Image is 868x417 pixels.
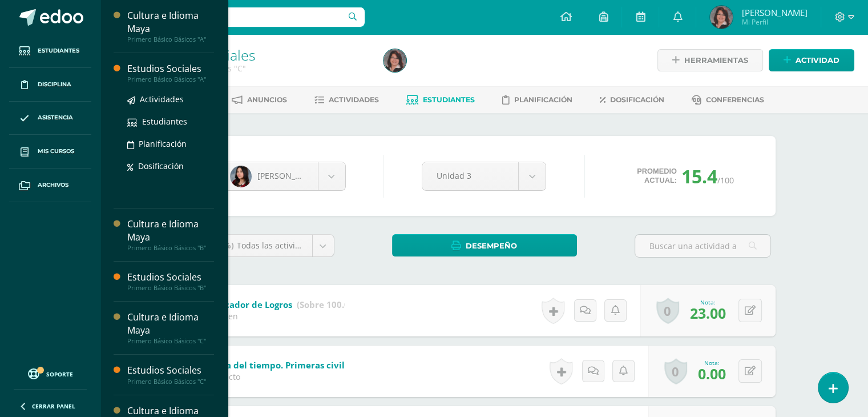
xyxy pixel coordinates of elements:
b: Línea del tiempo. Primeras civilizaciones mesoamericanas [208,359,459,371]
strong: (Sobre 100.0) [297,299,352,310]
a: Estudiantes [9,34,91,68]
a: Estudios SocialesPrimero Básico Básicos "C" [127,364,214,385]
span: Conferencias [706,95,764,104]
span: Unidad 3 [437,162,504,189]
span: 23.00 [690,303,726,323]
span: Actividad [796,50,839,71]
span: Anuncios [247,95,287,104]
span: Dosificación [138,161,184,171]
span: (100%) [207,240,234,251]
div: Primero Básico Básicos "B" [127,244,214,252]
div: Primero Básico Básicos "A" [127,35,214,43]
span: Actividades [140,94,184,105]
span: /100 [717,175,734,186]
span: Asistencia [38,113,73,122]
div: Nota: [698,359,726,367]
a: Dosificación [600,91,664,109]
span: 0.00 [698,364,726,383]
a: Planificación [502,91,572,109]
div: Primero Básico Básicos "C" [127,378,214,386]
span: Cerrar panel [32,402,75,410]
span: Todas las actividades de esta unidad [237,240,378,251]
span: Mi Perfil [741,17,807,27]
span: Planificación [139,138,187,149]
div: Primero Básico Básicos 'C' [144,63,370,74]
div: Examen [208,311,345,322]
a: 0 [656,298,679,324]
a: Anuncios [232,91,287,109]
div: Estudios Sociales [127,62,214,75]
a: Mis cursos [9,135,91,169]
a: Indicador de Logros (Sobre 100.0) [208,296,352,314]
div: Estudios Sociales [127,364,214,377]
a: Asistencia [9,102,91,135]
a: Estudios SocialesPrimero Básico Básicos "B" [127,271,214,292]
span: [PERSON_NAME] [741,7,807,18]
span: Herramientas [684,50,748,71]
a: Conferencias [692,91,764,109]
a: Planificación [127,137,214,150]
span: Mis cursos [38,147,74,156]
a: Unidad 3 [422,162,546,190]
div: Cultura e Idioma Maya [127,311,214,337]
input: Busca un usuario... [108,7,365,27]
span: Dosificación [610,95,664,104]
span: Estudiantes [142,116,187,127]
h1: Estudios Sociales [144,47,370,63]
a: Herramientas [657,49,763,71]
a: Desempeño [392,234,577,256]
div: Proyecto [208,371,345,382]
a: Dosificación [127,159,214,173]
span: Actividades [329,95,379,104]
a: [PERSON_NAME] [221,162,345,190]
input: Buscar una actividad aquí... [635,235,770,257]
span: Archivos [38,181,68,190]
a: Actividades [314,91,379,109]
a: Actividades [127,93,214,106]
a: Cultura e Idioma MayaPrimero Básico Básicos "C" [127,311,214,345]
a: Archivos [9,169,91,202]
a: Actividad [769,49,854,71]
a: 0 [664,358,687,384]
img: a4bb9d359e5d5e4554d6bc0912f995f6.png [383,49,406,72]
div: Primero Básico Básicos "B" [127,284,214,292]
div: Cultura e Idioma Maya [127,218,214,244]
div: Cultura e Idioma Maya [127,9,214,35]
a: Estudiantes [406,91,475,109]
a: Disciplina [9,68,91,102]
a: Soporte [14,366,87,381]
span: Soporte [46,370,73,378]
span: Estudiantes [38,46,79,55]
span: Promedio actual: [637,167,677,185]
div: Primero Básico Básicos "C" [127,337,214,345]
span: 15.4 [681,164,717,189]
span: Desempeño [466,235,517,256]
div: Primero Básico Básicos "A" [127,75,214,83]
a: Estudios SocialesPrimero Básico Básicos "A" [127,62,214,83]
span: Disciplina [38,80,71,89]
span: [PERSON_NAME] [257,170,321,181]
a: Cultura e Idioma MayaPrimero Básico Básicos "A" [127,9,214,43]
img: a4bb9d359e5d5e4554d6bc0912f995f6.png [710,6,733,29]
span: Estudiantes [423,95,475,104]
b: Indicador de Logros [208,299,292,310]
span: Planificación [514,95,572,104]
a: (100%)Todas las actividades de esta unidad [199,235,334,256]
div: Nota: [690,298,726,306]
img: 72ad0a37a37bf29bd154900771bac31f.png [230,166,252,187]
a: Cultura e Idioma MayaPrimero Básico Básicos "B" [127,218,214,252]
div: Estudios Sociales [127,271,214,284]
a: Estudiantes [127,115,214,128]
